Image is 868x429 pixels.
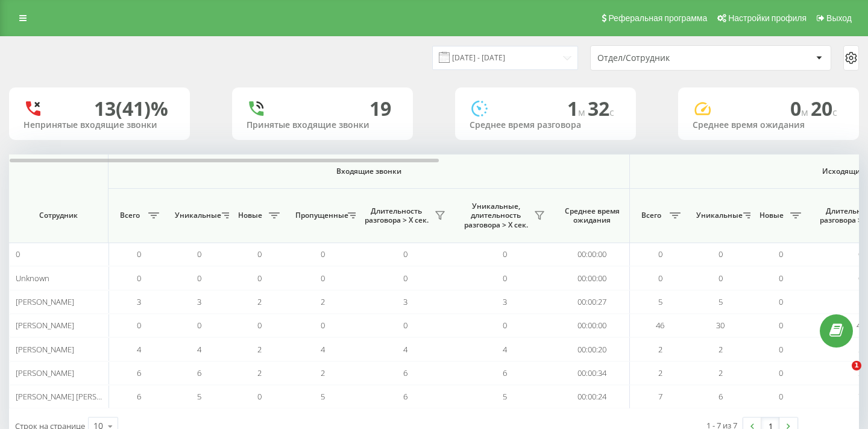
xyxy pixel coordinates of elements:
[555,385,630,408] td: 00:00:24
[578,106,588,119] span: м
[658,296,662,307] span: 5
[197,273,201,284] span: 0
[362,206,431,225] span: Длительность разговора > Х сек.
[140,167,598,176] span: Входящие звонки
[503,296,507,307] span: 3
[16,320,74,331] span: [PERSON_NAME]
[756,211,787,220] span: Новые
[555,290,630,314] td: 00:00:27
[321,391,325,402] span: 5
[826,13,852,23] span: Выход
[779,273,783,284] span: 0
[257,344,262,355] span: 2
[827,361,856,390] iframe: Intercom live chat
[137,344,141,355] span: 4
[137,273,141,284] span: 0
[295,211,344,220] span: Пропущенные
[403,391,407,402] span: 6
[555,314,630,337] td: 00:00:00
[779,320,783,331] span: 0
[858,344,863,355] span: 2
[370,97,391,120] div: 19
[555,337,630,361] td: 00:00:20
[403,320,407,331] span: 0
[857,320,865,331] span: 46
[94,97,168,120] div: 13 (41)%
[461,202,530,230] span: Уникальные, длительность разговора > Х сек.
[719,296,723,307] span: 5
[503,344,507,355] span: 4
[597,53,741,63] div: Отдел/Сотрудник
[137,296,141,307] span: 3
[137,249,141,259] span: 0
[719,391,723,402] span: 6
[197,249,201,259] span: 0
[16,249,20,259] span: 0
[503,320,507,331] span: 0
[658,273,662,284] span: 0
[115,211,145,220] span: Всего
[728,13,807,23] span: Настройки профиля
[656,320,664,331] span: 46
[257,296,262,307] span: 2
[257,367,262,378] span: 2
[852,361,861,370] span: 1
[16,391,134,402] span: [PERSON_NAME] [PERSON_NAME]
[257,249,262,259] span: 0
[790,95,811,121] span: 0
[175,211,218,220] span: Уникальные
[321,344,325,355] span: 4
[321,273,325,284] span: 0
[321,249,325,259] span: 0
[16,367,74,378] span: [PERSON_NAME]
[779,391,783,402] span: 0
[696,211,740,220] span: Уникальные
[197,320,201,331] span: 0
[235,211,265,220] span: Новые
[137,391,141,402] span: 6
[693,120,844,130] div: Среднее время ожидания
[658,391,662,402] span: 7
[16,296,74,307] span: [PERSON_NAME]
[403,296,407,307] span: 3
[247,120,398,130] div: Принятые входящие звонки
[719,344,723,355] span: 2
[321,367,325,378] span: 2
[197,296,201,307] span: 3
[470,120,621,130] div: Среднее время разговора
[321,296,325,307] span: 2
[137,367,141,378] span: 6
[801,106,811,119] span: м
[555,243,630,266] td: 00:00:00
[257,273,262,284] span: 0
[257,320,262,331] span: 0
[858,273,863,284] span: 0
[403,273,407,284] span: 0
[832,106,837,119] span: c
[609,106,614,119] span: c
[16,273,49,284] span: Unknown
[503,391,507,402] span: 5
[779,249,783,259] span: 0
[137,320,141,331] span: 0
[503,367,507,378] span: 6
[658,344,662,355] span: 2
[197,367,201,378] span: 6
[564,206,620,225] span: Среднее время ожидания
[658,249,662,259] span: 0
[503,273,507,284] span: 0
[658,367,662,378] span: 2
[503,249,507,259] span: 0
[555,266,630,290] td: 00:00:00
[608,13,707,23] span: Реферальная программа
[779,367,783,378] span: 0
[257,391,262,402] span: 0
[858,367,863,378] span: 2
[19,211,98,220] span: Сотрудник
[403,249,407,259] span: 0
[779,296,783,307] span: 0
[16,344,74,355] span: [PERSON_NAME]
[403,344,407,355] span: 4
[719,273,723,284] span: 0
[636,211,666,220] span: Всего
